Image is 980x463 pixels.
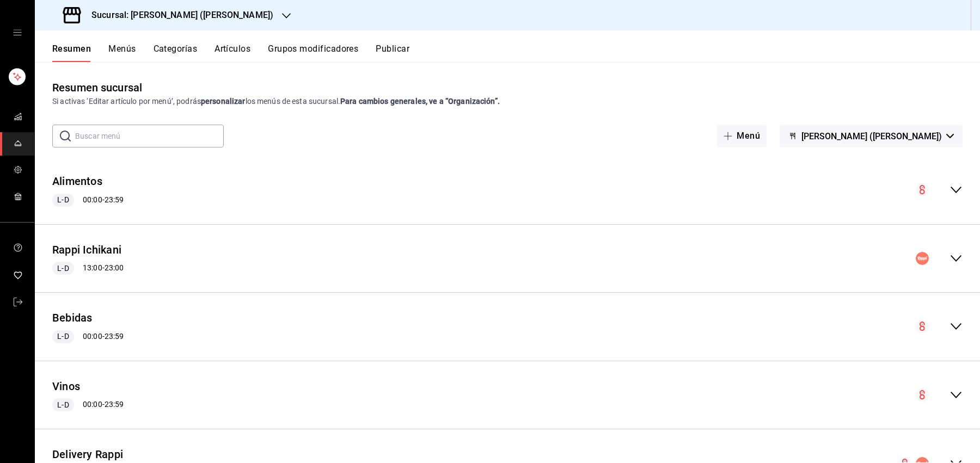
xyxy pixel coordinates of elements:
button: open drawer [13,28,22,37]
div: Si activas ‘Editar artículo por menú’, podrás los menús de esta sucursal. [52,96,963,107]
button: Resumen [52,44,91,62]
div: navigation tabs [52,44,980,62]
span: L-D [53,263,73,274]
span: L-D [53,331,73,342]
span: L-D [53,194,73,206]
input: Buscar menú [75,125,224,147]
button: Alimentos [52,174,102,189]
button: Publicar [376,44,409,62]
div: collapse-menu-row [35,301,980,352]
div: collapse-menu-row [35,233,980,284]
button: Menú [717,125,767,147]
button: Rappi Ichikani [52,242,121,258]
strong: personalizar [201,97,246,106]
span: L-D [53,399,73,411]
button: Categorías [154,44,198,62]
div: 00:00 - 23:59 [52,194,124,207]
button: Delivery Rappi [52,447,123,462]
div: 00:00 - 23:59 [52,398,124,411]
span: [PERSON_NAME] ([PERSON_NAME]) [801,131,942,141]
div: collapse-menu-row [35,370,980,421]
button: [PERSON_NAME] ([PERSON_NAME]) [780,125,963,147]
button: Grupos modificadores [268,44,358,62]
div: Resumen sucursal [52,79,142,96]
button: Vinos [52,379,80,394]
button: Bebidas [52,310,93,326]
div: 00:00 - 23:59 [52,330,124,343]
div: collapse-menu-row [35,165,980,215]
div: 13:00 - 23:00 [52,262,124,275]
strong: Para cambios generales, ve a “Organización”. [340,97,500,106]
button: Artículos [215,44,250,62]
h3: Sucursal: [PERSON_NAME] ([PERSON_NAME]) [83,9,273,22]
button: Menús [108,44,136,62]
